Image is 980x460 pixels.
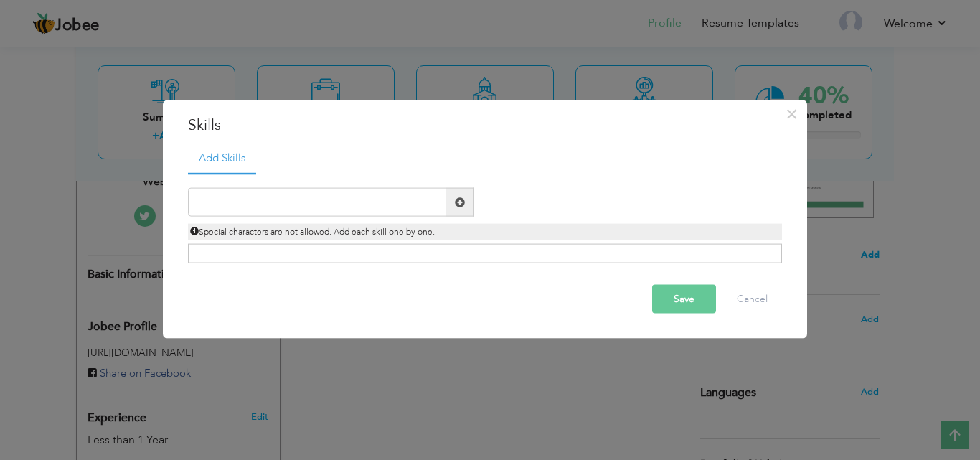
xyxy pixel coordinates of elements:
h3: Skills [188,114,782,136]
span: Special characters are not allowed. Add each skill one by one. [190,226,435,238]
a: Add Skills [188,143,256,174]
button: Close [781,102,804,125]
button: Save [652,285,716,314]
span: × [786,100,798,126]
button: Cancel [722,285,782,314]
